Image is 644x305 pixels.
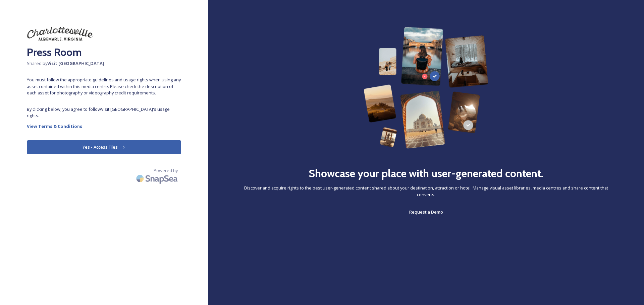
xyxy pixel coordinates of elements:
[309,165,543,181] h2: Showcase your place with user-generated content.
[27,27,94,41] img: download%20(7).png
[134,171,181,186] img: SnapSea Logo
[409,209,443,215] span: Request a Demo
[27,44,181,60] h2: Press Room
[27,122,181,130] a: View Terms & Conditions
[27,60,181,67] span: Shared by
[409,208,443,216] a: Request a Demo
[27,77,181,96] span: You must follow the appropriate guidelines and usage rights when using any asset contained within...
[235,185,617,198] span: Discover and acquire rights to the best user-generated content shared about your destination, att...
[27,123,82,129] strong: View Terms & Conditions
[364,27,488,149] img: 63b42ca75bacad526042e722_Group%20154-p-800.png
[27,140,181,154] button: Yes - Access Files
[154,167,178,174] span: Powered by
[47,60,104,66] strong: Visit [GEOGRAPHIC_DATA]
[27,106,181,119] span: By clicking below, you agree to follow Visit [GEOGRAPHIC_DATA] 's usage rights.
